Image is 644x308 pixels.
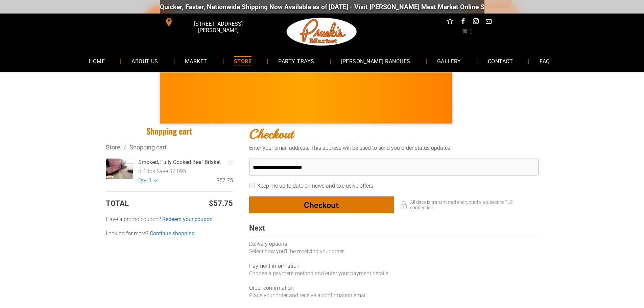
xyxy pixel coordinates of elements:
[162,216,213,223] a: Redeem your coupon
[224,156,238,169] a: Remove Item
[257,183,373,189] label: Keep me up to date on news and exclusive offers
[106,143,233,151] div: Breadcrumbs
[106,144,120,151] a: Store
[451,103,584,114] span: [PERSON_NAME] MARKET
[174,17,262,37] span: [STREET_ADDRESS][PERSON_NAME]
[469,28,473,35] span: 1
[331,52,421,70] a: [PERSON_NAME] RANCHES
[129,144,167,151] a: Shopping cart
[209,198,233,209] span: $57.75
[478,52,523,70] a: CONTACT
[427,52,471,70] a: GALLERY
[394,196,539,213] div: All data is transmitted encrypted via a secure TLS connection
[471,17,480,27] a: instagram
[144,168,186,174] div: 3 lbs Save $2.095
[224,52,262,70] a: STORE
[249,270,539,277] div: Choose a payment method and enter your payment details.
[529,52,560,70] a: FAQ
[268,52,324,70] a: PARTY TRAYS
[249,292,539,299] div: Place your order and receive a confirmation email.
[285,14,358,50] img: Pruski-s+Market+HQ+Logo2-1920w.png
[106,198,162,209] td: Total
[249,248,539,255] div: Select how you’ll be receiving your order.
[249,284,539,292] div: Order confirmation
[138,168,144,174] div: lb:
[138,159,233,166] a: Smoked, Fully Cooked Beef Brisket
[249,126,539,142] h2: Checkout
[150,230,195,237] a: Continue shopping
[249,223,539,237] div: Next
[106,230,233,237] div: Looking for more?
[106,216,233,223] label: Have a promo coupon?
[249,159,539,175] input: Your email address
[106,126,233,136] h1: Shopping cart
[458,17,467,27] a: facebook
[249,240,539,248] div: Delivery options
[249,262,539,270] div: Payment information
[249,196,394,213] button: Checkout
[79,52,115,70] a: HOME
[175,52,217,70] a: MARKET
[484,17,493,27] a: email
[249,144,539,152] div: Enter your email address. This address will be used to send you order status updates.
[158,177,233,184] div: $57.75
[121,52,168,70] a: ABOUT US
[446,17,454,27] a: Social network
[120,144,129,151] span: /
[160,17,263,27] a: [STREET_ADDRESS][PERSON_NAME]
[159,3,568,11] div: Quicker, Faster, Nationwide Shipping Now Available as of [DATE] - Visit [PERSON_NAME] Meat Market...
